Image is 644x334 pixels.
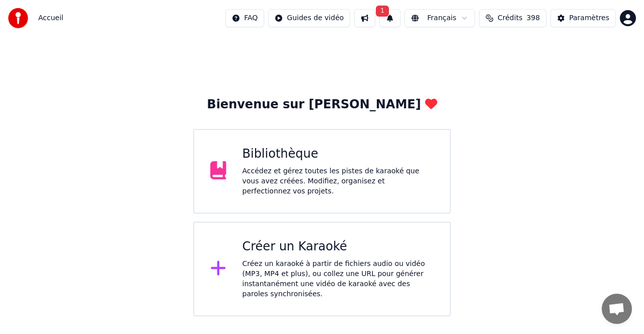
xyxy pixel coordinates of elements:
button: Paramètres [550,9,616,27]
span: 1 [376,6,389,17]
span: Crédits [498,13,522,23]
span: Accueil [38,13,63,23]
div: Bibliothèque [243,146,434,162]
button: FAQ [225,9,264,27]
div: Ouvrir le chat [602,294,632,324]
div: Créer un Karaoké [243,239,434,255]
div: Bienvenue sur [PERSON_NAME] [207,97,437,113]
button: Guides de vidéo [268,9,350,27]
div: Créez un karaoké à partir de fichiers audio ou vidéo (MP3, MP4 et plus), ou collez une URL pour g... [243,259,434,299]
img: youka [8,8,28,28]
div: Accédez et gérez toutes les pistes de karaoké que vous avez créées. Modifiez, organisez et perfec... [243,166,434,196]
button: 1 [379,9,400,27]
nav: breadcrumb [38,13,63,23]
div: Paramètres [569,13,609,23]
button: Crédits398 [479,9,546,27]
span: 398 [526,13,540,23]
